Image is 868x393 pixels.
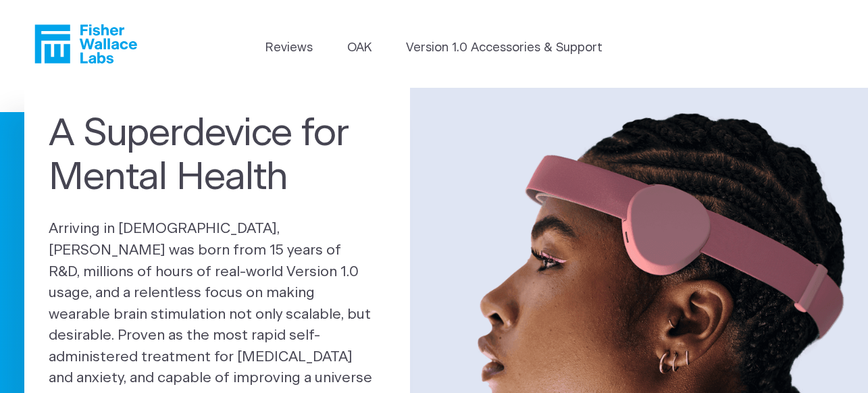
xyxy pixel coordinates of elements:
[265,39,313,57] a: Reviews
[34,24,137,63] a: Fisher Wallace
[406,39,603,57] a: Version 1.0 Accessories & Support
[347,39,372,57] a: OAK
[49,112,386,200] h1: A Superdevice for Mental Health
